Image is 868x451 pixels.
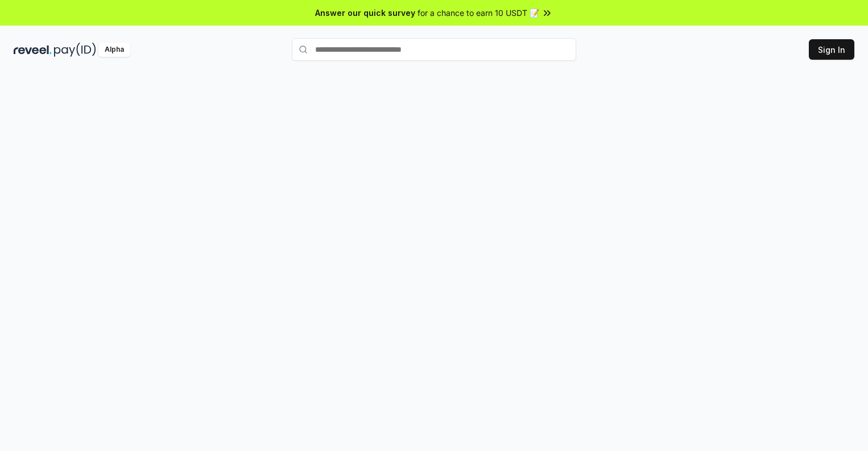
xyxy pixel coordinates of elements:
[418,7,539,19] span: for a chance to earn 10 USDT 📝
[809,39,854,60] button: Sign In
[315,7,415,19] span: Answer our quick survey
[98,43,130,57] div: Alpha
[54,43,96,57] img: pay_id
[14,43,52,57] img: reveel_dark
